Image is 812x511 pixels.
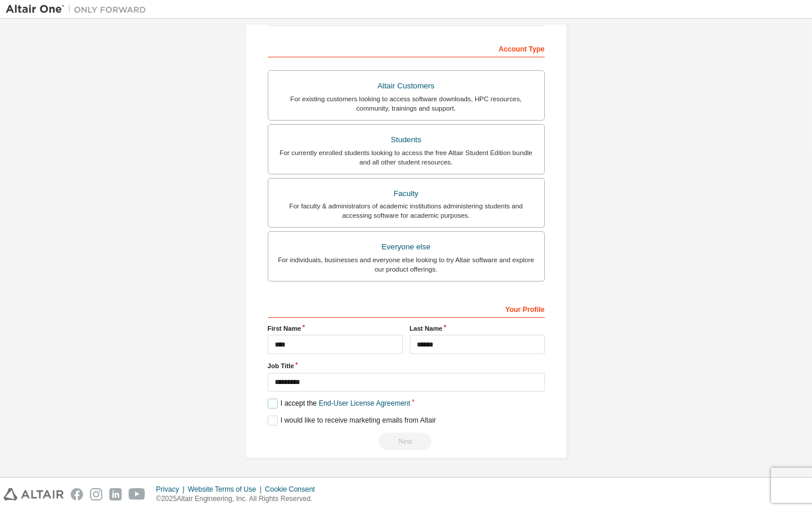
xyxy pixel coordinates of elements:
div: For individuals, businesses and everyone else looking to try Altair software and explore our prod... [275,255,537,274]
img: Altair One [6,4,152,15]
div: Privacy [156,485,188,494]
div: Cookie Consent [265,485,322,494]
img: instagram.svg [90,488,102,500]
label: Last Name [410,324,545,333]
img: youtube.svg [129,488,146,500]
img: altair_logo.svg [4,488,64,500]
label: Job Title [268,361,545,371]
div: Faculty [275,186,537,202]
div: Altair Customers [275,78,537,94]
div: Your Profile [268,299,545,318]
label: First Name [268,324,403,333]
div: Read and acccept EULA to continue [268,433,545,450]
div: Everyone else [275,239,537,255]
label: I accept the [268,399,410,409]
div: Students [275,132,537,148]
div: For existing customers looking to access software downloads, HPC resources, community, trainings ... [275,94,537,113]
img: facebook.svg [71,488,83,500]
div: Account Type [268,39,545,57]
label: I would like to receive marketing emails from Altair [268,416,436,426]
p: © 2025 Altair Engineering, Inc. All Rights Reserved. [156,494,322,504]
img: linkedin.svg [109,488,122,500]
a: End-User License Agreement [319,399,410,407]
div: For faculty & administrators of academic institutions administering students and accessing softwa... [275,201,537,220]
div: Website Terms of Use [188,485,265,494]
div: For currently enrolled students looking to access the free Altair Student Edition bundle and all ... [275,148,537,167]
